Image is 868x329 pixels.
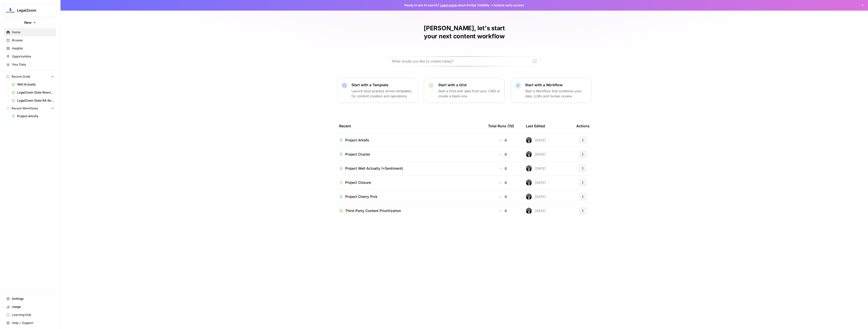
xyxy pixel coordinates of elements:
[4,319,56,327] button: Help + Support
[9,88,56,97] a: LegalZoom State Rewrites INC
[12,106,38,111] span: Recent Workflows
[488,194,518,199] div: 0
[351,88,414,99] p: Launch best-practice driven templates for content creation and operations
[4,4,56,17] button: Workspace: LegalZoom
[9,80,56,88] a: Well Actually
[339,194,480,199] a: Project Cherry Pick
[488,180,518,185] div: 0
[345,138,369,143] span: Project Ahrefs
[345,166,403,171] span: Project Well Actually (+Sentiment)
[4,311,56,319] a: Learning Hub
[488,119,514,133] div: Total Runs (7d)
[17,82,54,87] span: Well Actually
[12,54,54,59] span: Opportunities
[526,151,532,157] img: agqtm212c27aeosmjiqx3wzecrl1
[12,38,54,43] span: Browse
[6,6,15,15] img: LegalZoom Logo
[488,152,518,157] div: 0
[4,303,56,311] a: Usage
[488,138,518,143] div: 0
[4,19,56,26] button: New
[526,180,546,186] div: [DATE]
[339,152,480,157] a: Project Cluster
[526,151,546,157] div: [DATE]
[438,88,500,99] p: Start a Grid with data from your CMS or create a blank one
[17,98,54,103] span: LegalZoom State RA Rewrites
[440,3,457,7] a: Learn more
[12,296,54,301] span: Settings
[526,137,532,143] img: agqtm212c27aeosmjiqx3wzecrl1
[4,61,56,69] a: Your Data
[526,208,532,214] img: agqtm212c27aeosmjiqx3wzecrl1
[4,73,56,80] button: Recent Grids
[526,165,532,171] img: agqtm212c27aeosmjiqx3wzecrl1
[12,46,54,51] span: Insights
[12,313,54,317] span: Learning Hub
[438,82,500,87] p: Start with a Grid
[345,208,401,213] span: Third-Party Content Prioritization
[526,194,532,200] img: agqtm212c27aeosmjiqx3wzecrl1
[12,321,54,325] span: Help + Support
[488,208,518,213] div: 0
[488,166,518,171] div: 0
[4,105,56,112] button: Recent Workflows
[4,36,56,44] a: Browse
[345,180,371,185] span: Project Closure
[4,52,56,61] a: Opportunities
[12,62,54,67] span: Your Data
[526,119,545,133] div: Last Edited
[526,194,546,200] div: [DATE]
[525,82,587,87] p: Start with a Workflow
[525,88,587,99] p: Start a Workflow that combines your data, LLMs and human review
[526,165,546,171] div: [DATE]
[9,97,56,105] a: LegalZoom State RA Rewrites
[337,78,418,103] button: Start with a TemplateLaunch best-practice driven templates for content creation and operations
[345,194,377,199] span: Project Cherry Pick
[526,180,532,186] img: agqtm212c27aeosmjiqx3wzecrl1
[526,208,546,214] div: [DATE]
[392,59,531,64] input: What would you like to create today?
[17,114,54,118] span: Project Ahrefs
[339,180,480,185] a: Project Closure
[12,30,54,35] span: Home
[12,74,30,79] span: Recent Grids
[17,8,47,13] span: LegalZoom
[4,44,56,52] a: Insights
[526,137,546,143] div: [DATE]
[511,78,591,103] button: Start with a WorkflowStart a Workflow that combines your data, LLMs and human review
[576,119,590,133] div: Actions
[424,78,505,103] button: Start with a GridStart a Grid with data from your CMS or create a blank one
[17,90,54,95] span: LegalZoom State Rewrites INC
[339,138,480,143] a: Project Ahrefs
[4,28,56,36] a: Home
[345,152,370,157] span: Project Cluster
[351,82,414,87] p: Start with a Template
[389,24,540,40] h1: [PERSON_NAME], let's start your next content workflow
[339,166,480,171] a: Project Well Actually (+Sentiment)
[24,20,32,25] span: New
[9,112,56,120] a: Project Ahrefs
[339,119,480,133] div: Recent
[404,3,490,8] span: Ready to win AI search? about AirOps Visibility
[494,3,524,8] span: Actions early access
[339,208,480,213] a: Third-Party Content Prioritization
[4,295,56,303] a: Settings
[12,305,54,309] span: Usage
